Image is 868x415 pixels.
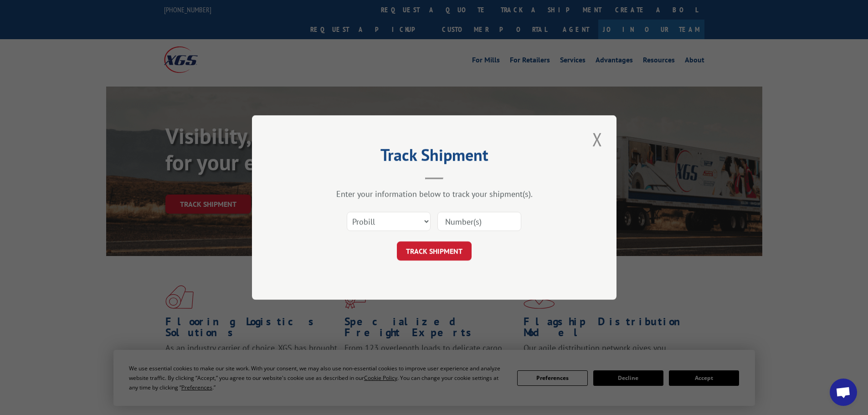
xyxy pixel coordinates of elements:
button: Close modal [590,127,605,152]
a: Open chat [830,379,857,406]
div: Enter your information below to track your shipment(s). [298,189,571,199]
h2: Track Shipment [298,149,571,166]
button: TRACK SHIPMENT [397,241,472,261]
input: Number(s) [437,212,521,231]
